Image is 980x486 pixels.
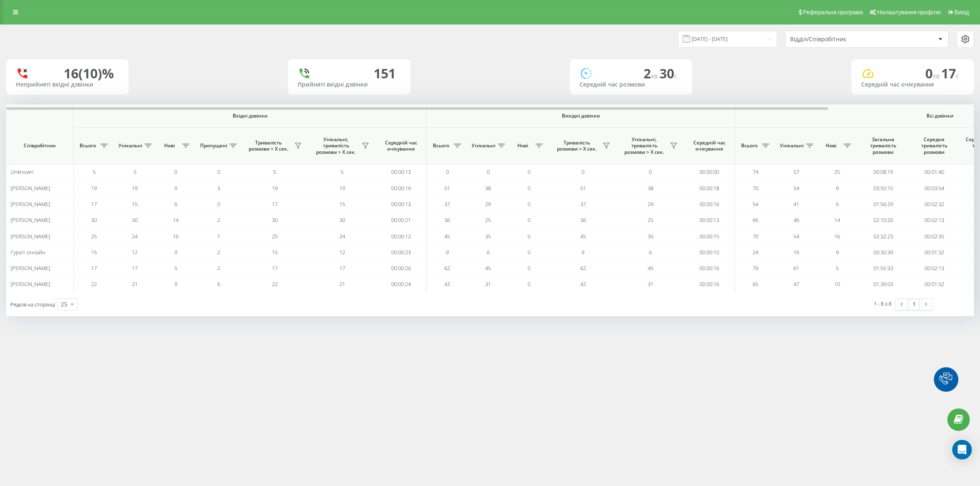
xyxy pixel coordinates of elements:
[793,168,799,175] span: 57
[821,142,841,149] span: Нові
[684,260,735,276] td: 00:00:16
[91,264,97,272] span: 17
[528,200,530,208] span: 0
[925,64,941,82] span: 0
[836,264,839,272] span: 5
[857,244,909,260] td: 00:30:39
[217,200,220,208] span: 0
[753,233,758,240] span: 70
[11,264,50,272] span: [PERSON_NAME]
[472,142,495,149] span: Унікальні
[915,136,953,155] span: Середня тривалість розмови
[857,196,909,212] td: 01:56:29
[528,168,530,175] span: 0
[376,228,427,244] td: 00:00:12
[684,228,735,244] td: 00:00:15
[11,200,50,208] span: [PERSON_NAME]
[91,280,97,288] span: 22
[528,233,530,240] span: 0
[134,168,136,175] span: 5
[174,168,177,175] span: 0
[649,249,652,256] span: 6
[11,168,33,175] span: Unknown
[909,164,960,180] td: 00:01:40
[444,184,450,192] span: 51
[485,200,491,208] span: 29
[272,216,278,224] span: 30
[580,264,586,272] span: 62
[91,233,97,240] span: 25
[339,280,345,288] span: 21
[836,249,839,256] span: 9
[579,81,682,88] div: Середній час розмови
[174,200,177,208] span: 6
[272,200,278,208] span: 17
[217,249,220,256] span: 2
[91,249,97,256] span: 15
[955,9,969,16] span: Вихід
[174,280,177,288] span: 9
[580,216,586,224] span: 36
[217,280,220,288] span: 6
[485,264,491,272] span: 45
[834,216,840,224] span: 14
[909,228,960,244] td: 00:02:35
[11,216,50,224] span: [PERSON_NAME]
[753,184,758,192] span: 70
[753,168,758,175] span: 74
[444,264,450,272] span: 62
[621,136,668,155] span: Унікальні, тривалість розмови > Х сек.
[10,301,55,308] span: Рядків на сторінці
[690,140,728,152] span: Середній час очікування
[13,142,66,149] span: Співробітник
[217,233,220,240] span: 1
[376,276,427,292] td: 00:00:24
[376,260,427,276] td: 00:00:26
[444,233,450,240] span: 45
[132,264,138,272] span: 17
[581,249,584,256] span: 9
[580,233,586,240] span: 45
[11,184,50,192] span: [PERSON_NAME]
[684,196,735,212] td: 00:00:16
[217,216,220,224] span: 2
[382,140,420,152] span: Середній час очікування
[857,164,909,180] td: 00:08:19
[16,81,119,88] div: Неприйняті вхідні дзвінки
[446,113,716,119] span: Вихідні дзвінки
[431,142,451,149] span: Всього
[272,233,278,240] span: 25
[217,264,220,272] span: 2
[753,200,758,208] span: 54
[11,280,50,288] span: [PERSON_NAME]
[684,276,735,292] td: 00:00:16
[674,71,677,80] span: c
[11,249,45,256] span: Гуркіт онлайн
[341,168,343,175] span: 5
[444,216,450,224] span: 36
[651,71,659,80] span: хв
[790,36,888,43] div: Відділ/Співробітник
[857,228,909,244] td: 02:32:23
[91,184,97,192] span: 19
[272,184,278,192] span: 19
[834,280,840,288] span: 10
[200,142,227,149] span: Пропущені
[273,168,276,175] span: 5
[553,140,600,152] span: Тривалість розмови > Х сек.
[753,264,758,272] span: 79
[487,168,490,175] span: 0
[793,216,799,224] span: 46
[339,184,345,192] span: 19
[933,71,941,80] span: хв
[272,280,278,288] span: 22
[908,299,920,310] a: 1
[376,212,427,228] td: 00:00:21
[339,233,345,240] span: 24
[793,200,799,208] span: 41
[91,200,97,208] span: 17
[684,164,735,180] td: 00:00:00
[857,276,909,292] td: 01:39:03
[132,249,138,256] span: 12
[580,280,586,288] span: 42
